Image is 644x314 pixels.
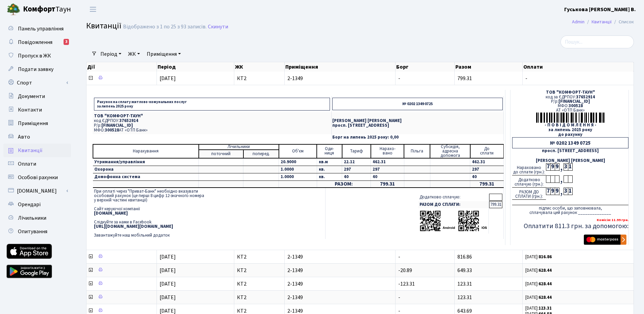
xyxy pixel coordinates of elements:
span: КТ2 [237,281,282,287]
a: Особові рахунки [3,171,71,184]
b: Комісія: 11.99 грн. [597,217,628,222]
span: КТ2 [237,268,282,273]
div: до рахунку [512,132,628,137]
td: 40 [371,173,404,180]
a: Квитанції [3,144,71,157]
button: Переключити навігацію [85,4,101,15]
a: Документи [3,90,71,103]
a: Скинути [208,24,228,30]
span: 2-1349 [287,295,392,300]
p: Рахунок на сплату житлово-комунальних послуг за липень 2025 року [94,98,330,111]
td: РАЗОМ: [317,180,371,188]
nav: breadcrumb [562,15,644,29]
span: [DATE] [160,294,176,301]
span: Лічильники [18,214,46,222]
a: Приміщення [144,48,184,60]
td: кв.м [317,158,342,166]
b: Гуськова [PERSON_NAME] В. [564,6,636,13]
td: 20.9000 [279,158,317,166]
td: 799.31 [371,180,404,188]
td: 40 [470,173,504,180]
a: Квитанції [592,18,612,25]
small: [DATE]: [525,254,552,260]
small: [DATE]: [525,294,552,300]
div: , [559,188,564,195]
span: Квитанції [18,147,43,154]
span: Авто [18,133,30,141]
a: Пропуск в ЖК [3,49,71,63]
td: поточний [199,150,243,158]
li: Список [612,18,634,26]
div: 9 [550,163,555,171]
a: Контакти [3,103,71,117]
span: - [525,76,631,81]
span: - [398,75,400,82]
p: № 0202 1349 0725 [332,98,503,110]
td: 462.31 [470,158,504,166]
small: [DATE]: [525,267,552,273]
td: При оплаті через "Приват-Банк" необхідно вказувати особовий рахунок (це перші 8 цифр 12-значного ... [93,188,326,239]
td: Об'єм [279,144,317,158]
p: просп. [STREET_ADDRESS] [332,123,503,128]
td: 297 [470,166,504,173]
span: 123.31 [457,294,472,301]
div: 3 [564,163,568,171]
b: 816.86 [539,254,552,260]
td: Нарахо- вано [371,144,404,158]
span: Подати заявку [18,66,53,73]
a: Подати заявку [3,63,71,76]
span: 2-1349 [287,254,392,260]
span: [FINANCIAL_ID] [101,122,133,128]
b: Комфорт [23,4,55,15]
span: 2-1349 [287,308,392,314]
a: Лічильники [3,211,71,225]
div: АТ «ОТП Банк» [512,108,628,113]
span: [DATE] [160,280,176,288]
span: КТ2 [237,76,282,81]
div: за липень 2025 року [512,128,628,132]
td: 22.12 [342,158,371,166]
span: Квитанції [86,20,121,32]
b: 628.44 [539,267,552,273]
a: [DOMAIN_NAME] [3,184,71,198]
a: Період [98,48,124,60]
div: ТОВ "КОМФОРТ-ТАУН" [512,90,628,95]
a: Приміщення [3,117,71,130]
span: 37652914 [576,94,595,100]
div: - П О В І Д О М Л Е Н Н Я - [512,123,628,127]
td: кв. [317,166,342,173]
th: Період [157,62,234,72]
span: [DATE] [160,267,176,274]
a: Орендарі [3,198,71,211]
div: підпис особи, що заповнювала, сплачувала цей рахунок ______________ [512,205,628,215]
div: 1 [568,188,572,195]
span: -20.89 [398,267,412,274]
td: поперед. [243,150,279,158]
td: Субсидія, адресна допомога [430,144,470,158]
th: Оплати [523,62,634,72]
small: [DATE]: [525,281,552,287]
td: 799.31 [470,180,504,188]
div: 9 [555,163,559,171]
a: Панель управління [3,22,71,35]
input: Пошук... [560,35,634,48]
td: 1.0000 [279,166,317,173]
div: Відображено з 1 по 25 з 93 записів. [123,24,207,30]
div: РАЗОМ ДО СПЛАТИ (грн.): [512,188,546,200]
img: apps-qrcodes.png [420,210,487,232]
a: Admin [572,18,585,25]
a: Гуськова [PERSON_NAME] В. [564,5,636,14]
td: Тариф [342,144,371,158]
a: ЖК [125,48,143,60]
span: 300528 [105,127,119,133]
span: - [398,294,400,301]
td: Лічильники [199,144,279,150]
a: Оплати [3,157,71,171]
span: 799.31 [457,75,472,82]
span: КТ2 [237,295,282,300]
p: [PERSON_NAME] [PERSON_NAME] [332,119,503,123]
th: Дії [87,62,157,72]
span: Панель управління [18,25,64,32]
span: [DATE] [160,253,176,261]
span: 300528 [569,103,583,109]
